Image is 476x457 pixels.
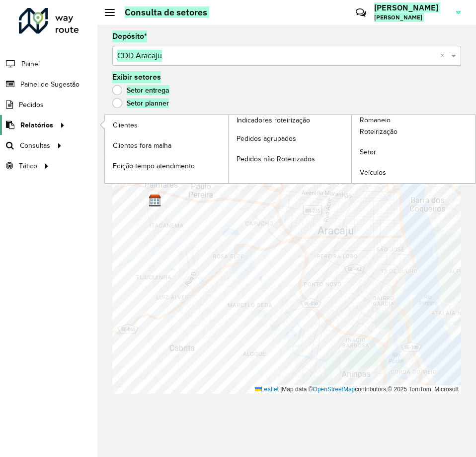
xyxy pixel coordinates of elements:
label: Exibir setores [112,71,161,83]
label: Setor planner [112,98,169,108]
a: Indicadores roteirização [105,115,352,183]
span: Clientes fora malha [113,140,171,151]
a: Edição tempo atendimento [105,156,228,176]
span: Romaneio [360,115,391,125]
a: Roteirização [352,122,475,142]
span: Roteirização [360,126,397,137]
span: | [280,386,282,393]
span: Setor [360,147,376,157]
a: Setor [352,142,475,162]
a: OpenStreetMap [313,386,355,393]
h3: [PERSON_NAME] [374,3,449,12]
span: Clientes [113,120,138,130]
a: Leaflet [255,386,279,393]
span: Clear all [440,50,449,62]
span: Indicadores roteirização [237,115,310,125]
span: [PERSON_NAME] [374,13,449,22]
a: Pedidos não Roteirizados [229,149,352,169]
a: Romaneio [229,115,476,183]
span: Veículos [360,167,386,178]
span: Tático [19,161,37,171]
span: Consultas [20,140,50,151]
a: Veículos [352,163,475,183]
div: Map data © contributors,© 2025 TomTom, Microsoft [252,385,461,394]
label: Setor entrega [112,85,169,95]
span: Relatórios [20,120,53,130]
a: Clientes [105,115,228,135]
label: Depósito [112,30,147,42]
span: Painel de Sugestão [20,79,79,90]
span: Edição tempo atendimento [113,161,195,171]
span: Pedidos não Roteirizados [237,154,315,164]
span: Pedidos [19,100,44,110]
h2: Consulta de setores [115,7,207,18]
a: Pedidos agrupados [229,128,352,148]
a: Clientes fora malha [105,135,228,155]
span: Pedidos agrupados [237,133,296,144]
a: Contato Rápido [350,2,372,23]
span: Painel [21,59,40,69]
